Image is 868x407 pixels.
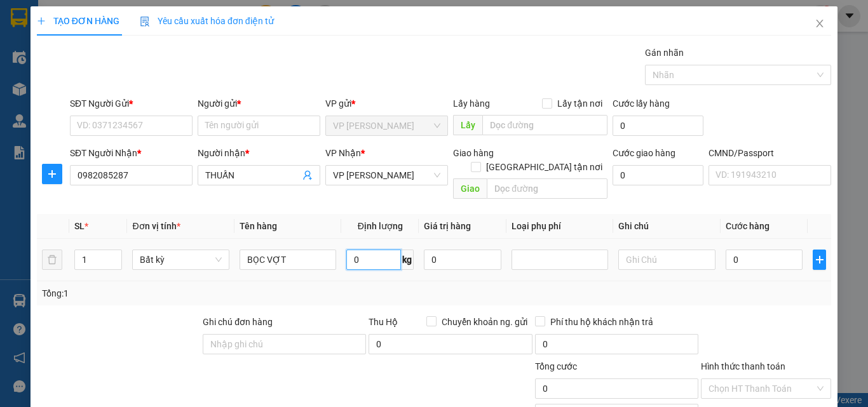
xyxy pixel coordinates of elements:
[613,214,720,239] th: Ghi chú
[613,148,675,158] label: Cước giao hàng
[240,250,336,270] input: VD: Bàn, Ghế
[453,98,490,109] span: Lấy hàng
[453,178,487,199] span: Giao
[437,315,532,329] span: Chuyển khoản ng. gửi
[545,315,658,329] span: Phí thu hộ khách nhận trả
[487,178,607,199] input: Dọc đường
[140,250,221,269] span: Bất kỳ
[506,214,613,239] th: Loại phụ phí
[481,160,607,174] span: [GEOGRAPHIC_DATA] tận nơi
[358,221,403,231] span: Định lượng
[70,97,193,110] div: SĐT Người Gửi
[16,16,111,79] img: logo.jpg
[240,221,277,231] span: Tên hàng
[325,97,448,110] div: VP gửi
[70,146,193,160] div: SĐT Người Nhận
[709,146,831,160] div: CMND/Passport
[613,165,703,185] input: Cước giao hàng
[482,115,607,135] input: Dọc đường
[16,86,222,107] b: GỬI : VP [PERSON_NAME]
[325,148,361,158] span: VP Nhận
[42,250,62,270] button: delete
[424,221,471,231] span: Giá trị hàng
[302,170,313,180] span: user-add
[453,148,494,158] span: Giao hàng
[618,250,715,270] input: Ghi Chú
[645,48,684,58] label: Gán nhãn
[453,115,482,135] span: Lấy
[140,16,274,26] span: Yêu cầu xuất hóa đơn điện tử
[203,334,366,354] input: Ghi chú đơn hàng
[815,18,825,29] span: close
[333,166,440,185] span: VP Nguyễn Văn Cừ
[132,221,180,231] span: Đơn vị tính
[119,31,531,47] li: 271 - [PERSON_NAME] - [GEOGRAPHIC_DATA] - [GEOGRAPHIC_DATA]
[37,17,46,25] span: plus
[424,250,501,270] input: 0
[802,6,837,42] button: Close
[369,317,398,327] span: Thu Hộ
[613,116,703,136] input: Cước lấy hàng
[535,361,577,371] span: Tổng cước
[613,98,670,109] label: Cước lấy hàng
[140,17,150,27] img: icon
[42,164,62,184] button: plus
[701,361,785,371] label: Hình thức thanh toán
[401,250,414,270] span: kg
[333,116,440,135] span: VP Hoàng Văn Thụ
[203,317,273,327] label: Ghi chú đơn hàng
[813,255,825,265] span: plus
[198,97,320,110] div: Người gửi
[74,221,85,231] span: SL
[37,16,119,26] span: TẠO ĐƠN HÀNG
[726,221,770,231] span: Cước hàng
[42,286,336,300] div: Tổng: 1
[813,250,826,270] button: plus
[198,146,320,160] div: Người nhận
[552,97,607,110] span: Lấy tận nơi
[43,169,62,179] span: plus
